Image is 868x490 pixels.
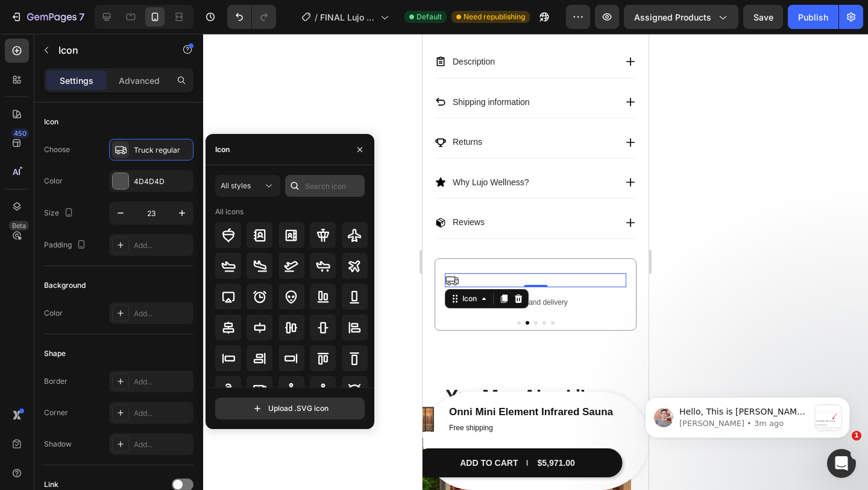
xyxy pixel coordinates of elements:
span: / [315,11,318,24]
div: Add... [134,439,190,450]
div: Padding [44,237,89,253]
iframe: Intercom live chat [827,449,856,478]
div: Icon [215,144,230,155]
button: Save [743,5,783,29]
div: Icon [44,116,58,127]
div: Add... [134,240,190,251]
div: ADD TO CART [37,424,95,434]
div: 4D4D4D [134,176,190,187]
span: Default [417,11,442,22]
div: Shape [44,348,66,359]
div: Corner [44,407,68,418]
input: Search icon [285,175,365,197]
p: Settings [60,74,93,87]
p: Icon [58,43,161,57]
button: Publish [788,5,838,29]
div: Truck regular [134,145,190,156]
div: Undo/Redo [227,5,276,29]
iframe: Intercom notifications message [627,373,868,457]
span: Save [753,12,773,22]
button: 7 [5,5,90,29]
div: Add... [134,408,190,419]
div: Choose [44,144,70,155]
div: Background [44,280,86,291]
button: All styles [215,175,280,197]
div: Add... [134,308,190,319]
div: Upload .SVG icon [251,402,329,415]
button: Upload .SVG icon [215,398,365,419]
div: Link [44,479,58,490]
span: Need republishing [464,11,525,22]
p: Message from Harry, sent 3m ago [52,45,183,56]
div: Border [44,376,68,387]
div: All icons [215,206,244,217]
div: $5,971.00 [113,422,153,436]
div: Color [44,308,63,319]
div: Color [44,176,63,186]
span: Hello, This is [PERSON_NAME] again, joining the loop to continue assisting you with the ongoing c... [52,34,183,176]
span: 1 [852,431,861,441]
div: 450 [11,129,29,138]
span: All styles [221,181,251,190]
div: Add... [134,377,190,387]
p: Advanced [119,74,160,87]
div: Size [44,205,76,221]
div: Beta [9,221,29,231]
iframe: To enrich screen reader interactions, please activate Accessibility in Grammarly extension settings [423,34,649,490]
p: 7 [79,10,84,24]
span: FINAL Lujo main product page [320,11,376,24]
span: Assigned Products [634,11,711,24]
button: Assigned Products [624,5,738,29]
div: Publish [798,11,828,24]
div: Shadow [44,439,72,450]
